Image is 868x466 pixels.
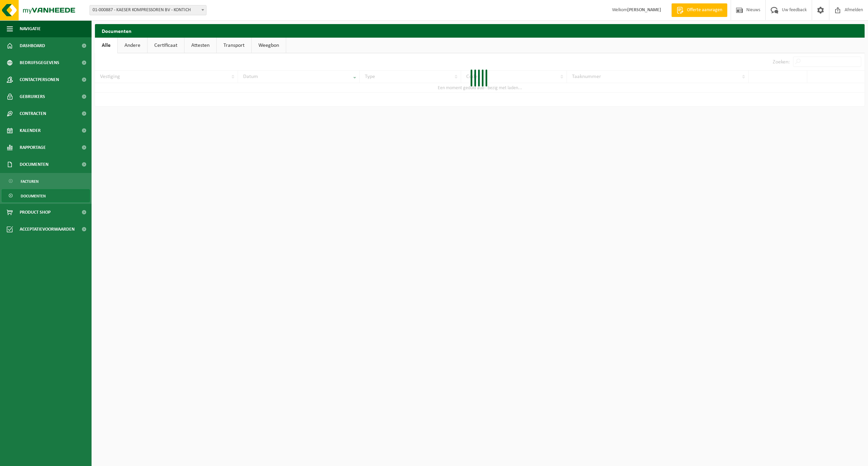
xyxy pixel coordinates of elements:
[20,54,59,71] span: Bedrijfsgegevens
[20,105,46,122] span: Contracten
[20,204,51,221] span: Product Shop
[2,175,90,188] a: Facturen
[20,20,41,37] span: Navigatie
[20,156,48,173] span: Documenten
[184,38,216,53] a: Attesten
[20,139,46,156] span: Rapportage
[685,7,724,14] span: Offerte aanvragen
[20,221,75,238] span: Acceptatievoorwaarden
[147,38,184,53] a: Certificaat
[90,5,206,15] span: 01-000887 - KAESER KOMPRESSOREN BV - KONTICH
[671,3,727,17] a: Offerte aanvragen
[90,5,206,15] span: 01-000887 - KAESER KOMPRESSOREN BV - KONTICH
[20,37,45,54] span: Dashboard
[627,7,661,13] strong: [PERSON_NAME]
[217,38,251,53] a: Transport
[20,88,45,105] span: Gebruikers
[21,190,46,202] span: Documenten
[20,122,41,139] span: Kalender
[118,38,147,53] a: Andere
[95,38,117,53] a: Alle
[252,38,286,53] a: Weegbon
[2,189,90,202] a: Documenten
[95,24,865,37] h2: Documenten
[21,175,39,188] span: Facturen
[20,71,59,88] span: Contactpersonen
